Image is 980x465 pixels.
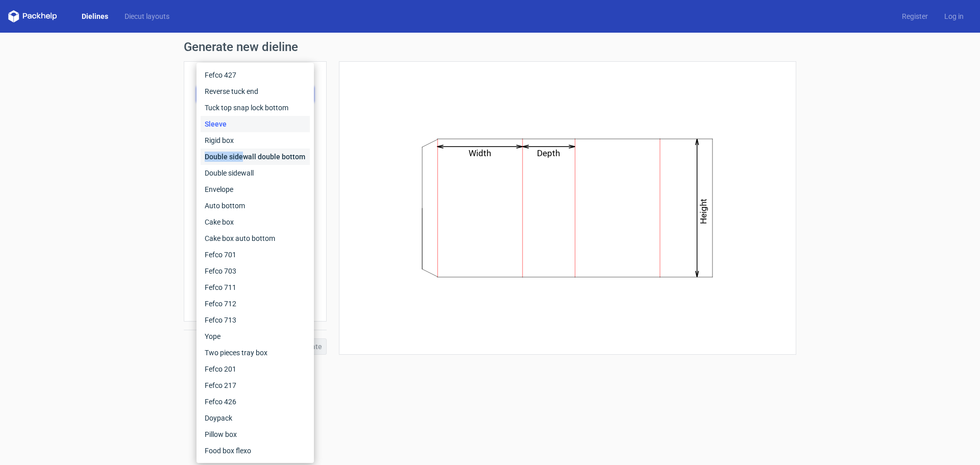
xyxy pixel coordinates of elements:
div: Fefco 426 [201,394,310,410]
div: Fefco 201 [201,361,310,377]
div: Reverse tuck end [201,83,310,100]
div: Cake box [201,214,310,230]
h1: Generate new dieline [184,41,796,53]
text: Width [469,148,492,158]
div: Pillow box [201,426,310,443]
a: Log in [936,11,972,21]
div: Double sidewall double bottom [201,149,310,165]
div: Food box flexo [201,443,310,459]
a: Register [894,11,936,21]
div: Cake box auto bottom [201,230,310,247]
div: Auto bottom [201,198,310,214]
div: Fefco 712 [201,296,310,312]
a: Diecut layouts [116,11,178,21]
div: Fefco 711 [201,279,310,296]
div: Tuck top snap lock bottom [201,100,310,116]
div: Fefco 217 [201,377,310,394]
div: Double sidewall [201,165,310,181]
div: Fefco 701 [201,247,310,263]
div: Envelope [201,181,310,198]
a: Dielines [73,11,116,21]
div: Two pieces tray box [201,345,310,361]
div: Fefco 427 [201,67,310,83]
text: Depth [537,148,560,158]
div: Sleeve [201,116,310,132]
div: Doypack [201,410,310,426]
div: Rigid box [201,132,310,149]
div: Fefco 703 [201,263,310,279]
div: Fefco 713 [201,312,310,328]
div: Yope [201,328,310,345]
text: Height [699,199,709,224]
